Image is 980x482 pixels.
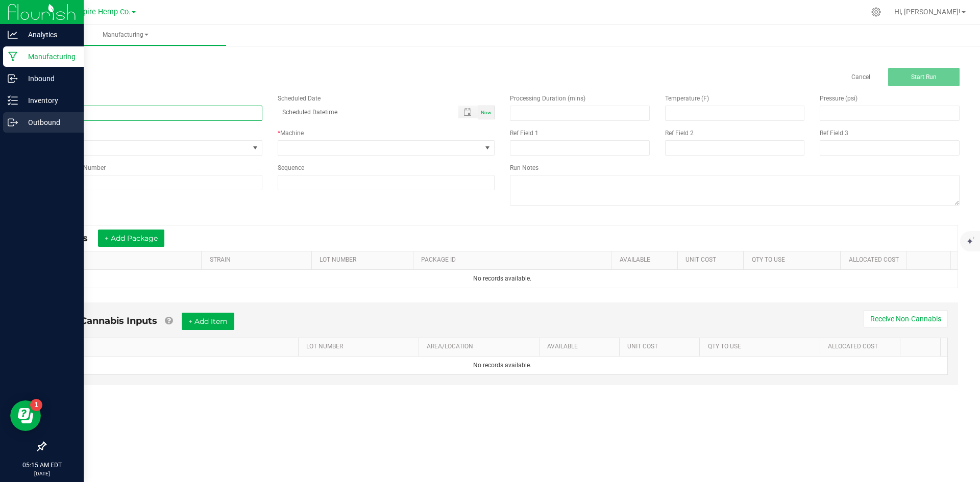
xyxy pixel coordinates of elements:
a: Cancel [851,73,870,82]
span: Ref Field 1 [510,130,538,137]
a: AVAILABLESortable [547,343,616,351]
span: Manufacturing [24,31,226,39]
a: QTY TO USESortable [752,256,837,264]
span: Run Notes [510,164,538,171]
a: LOT NUMBERSortable [306,343,414,351]
input: Scheduled Datetime [278,106,448,118]
span: Empire Hemp Co. [72,8,131,16]
a: QTY TO USESortable [708,343,816,351]
a: Unit CostSortable [627,343,696,351]
span: Start Run [911,73,937,81]
iframe: Resource center unread badge [30,399,42,411]
p: Inventory [18,94,79,107]
a: Allocated CostSortable [849,256,903,264]
span: Now [481,110,492,115]
a: AVAILABLESortable [620,256,674,264]
span: Ref Field 2 [665,130,694,137]
p: Inbound [18,72,79,85]
button: + Add Item [182,313,234,330]
span: Toggle popup [458,106,478,118]
a: Manufacturing [24,24,226,46]
span: Processing Duration (mins) [510,95,585,102]
a: Unit CostSortable [685,256,740,264]
p: 05:15 AM EDT [5,461,79,470]
a: PACKAGE IDSortable [421,256,607,264]
button: Receive Non-Cannabis [864,310,948,327]
p: [DATE] [5,470,79,477]
td: No records available. [57,357,947,374]
inline-svg: Inbound [8,73,18,84]
span: Machine [280,130,304,137]
a: Sortable [909,343,937,351]
span: Temperature (F) [665,95,709,102]
span: Hi, [PERSON_NAME]! [894,8,961,16]
a: LOT NUMBERSortable [320,256,409,264]
a: AREA/LOCATIONSortable [427,343,535,351]
span: Non-Cannabis Inputs [57,315,157,326]
a: Sortable [915,256,947,264]
a: ITEMSortable [65,343,294,351]
span: Scheduled Date [278,95,321,102]
button: Start Run [888,68,960,86]
iframe: Resource center [10,400,41,431]
inline-svg: Manufacturing [8,52,18,62]
span: Pressure (psi) [820,95,857,102]
div: Manage settings [870,7,883,17]
p: Manufacturing [18,50,79,63]
inline-svg: Analytics [8,30,18,40]
span: Ref Field 3 [820,130,848,137]
span: None [45,141,249,155]
p: Analytics [18,29,79,41]
a: ITEMSortable [55,256,198,264]
a: Allocated CostSortable [828,343,896,351]
inline-svg: Inventory [8,95,18,106]
td: No records available. [47,270,958,288]
button: + Add Package [98,230,164,247]
a: STRAINSortable [210,256,308,264]
span: Sequence [278,164,304,171]
a: Add Non-Cannabis items that were also consumed in the run (e.g. gloves and packaging); Also add N... [165,315,173,326]
p: Outbound [18,116,79,129]
inline-svg: Outbound [8,117,18,128]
